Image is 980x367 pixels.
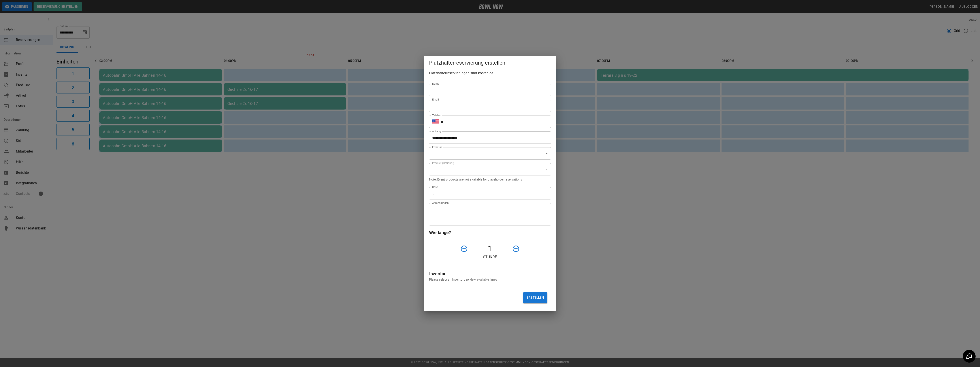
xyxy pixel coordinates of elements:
h5: Platzhalterreservierung erstellen [429,59,551,66]
h4: 1 [470,244,510,253]
p: Please select an inventory to view available lanes [429,277,551,282]
div: ​ [429,147,551,160]
div: ​ [429,163,551,175]
label: Telefon [432,114,441,117]
input: Choose date, selected date is Sep 21, 2025 [429,131,548,144]
button: Erstellen [523,292,547,303]
h6: Inventar [429,270,551,277]
p: Stunde [429,254,551,260]
h6: Platzhalterreservierungen sind kostenlos [429,70,551,76]
button: Select country [432,118,439,125]
h6: Wie lange? [429,229,551,236]
label: Anfang [432,129,441,133]
p: Note: Event products are not available for placeholder reservations [429,177,551,182]
p: € [432,191,434,196]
